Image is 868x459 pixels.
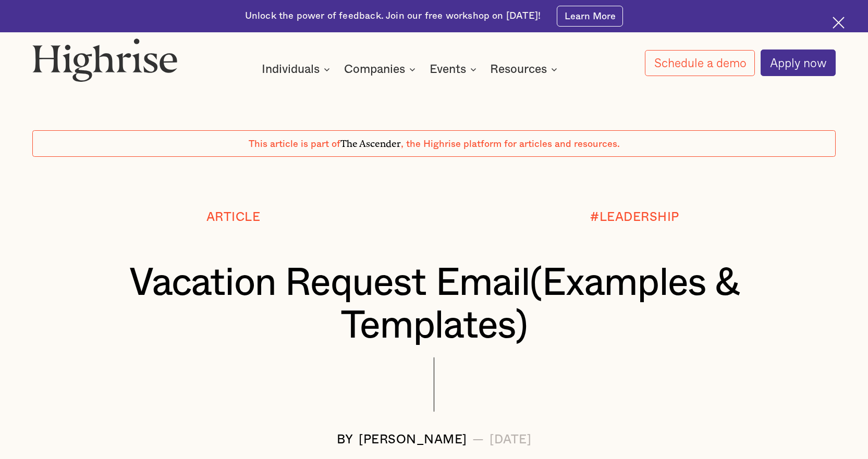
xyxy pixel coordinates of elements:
div: Individuals [262,63,333,76]
div: BY [337,433,353,447]
div: Resources [490,63,560,76]
a: Learn More [557,6,623,27]
div: Events [430,63,480,76]
div: [PERSON_NAME] [359,433,467,447]
div: Unlock the power of feedback. Join our free workshop on [DATE]! [245,10,541,23]
h1: Vacation Request Email(Examples & Templates) [66,262,802,347]
img: Highrise logo [32,38,177,82]
div: — [472,433,484,447]
a: Schedule a demo [645,50,755,76]
div: Individuals [262,63,320,76]
a: Apply now [761,49,836,76]
div: Events [430,63,466,76]
div: Resources [490,63,547,76]
span: This article is part of [249,139,340,149]
div: Companies [344,63,405,76]
span: , the Highrise platform for articles and resources. [401,139,620,149]
div: #LEADERSHIP [590,211,679,225]
div: Article [206,211,261,225]
div: Companies [344,63,419,76]
img: Cross icon [833,17,845,29]
div: [DATE] [490,433,531,447]
span: The Ascender [340,136,401,147]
